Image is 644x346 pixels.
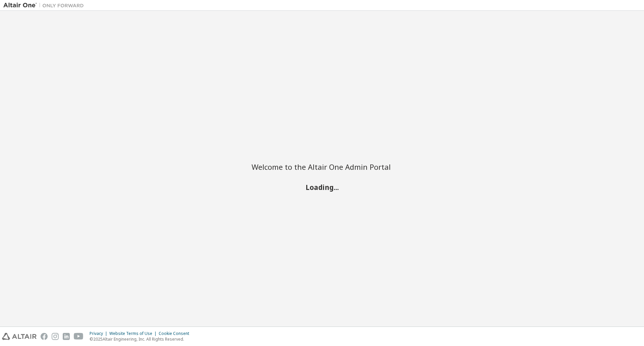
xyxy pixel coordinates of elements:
img: youtube.svg [74,333,84,340]
img: altair_logo.svg [2,333,37,340]
h2: Loading... [252,183,392,191]
div: Cookie Consent [159,331,193,336]
h2: Welcome to the Altair One Admin Portal [252,162,392,171]
p: © 2025 Altair Engineering, Inc. All Rights Reserved. [90,336,193,342]
img: facebook.svg [41,333,48,340]
img: linkedin.svg [63,333,70,340]
img: Altair One [3,2,87,9]
img: instagram.svg [52,333,59,340]
div: Website Terms of Use [109,331,159,336]
div: Privacy [90,331,109,336]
